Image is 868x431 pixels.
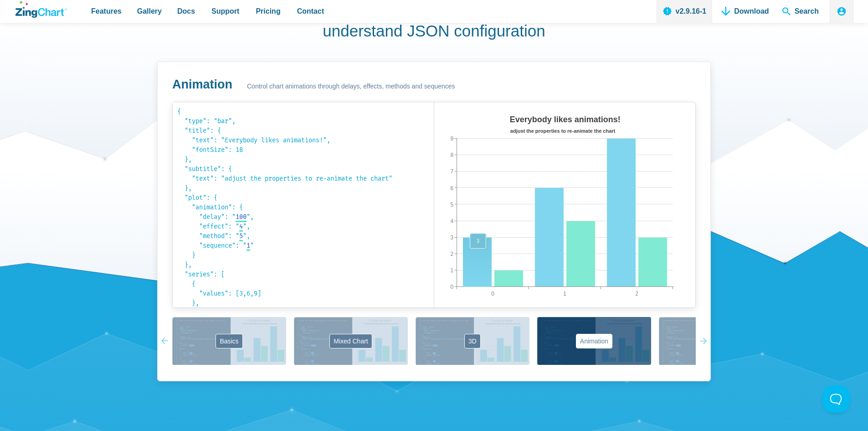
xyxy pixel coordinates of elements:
[236,213,247,221] span: 100
[247,81,455,92] span: Control chart animations through delays, effects, methods and sequences
[659,317,773,365] button: Labels
[239,232,243,240] span: 5
[91,5,122,17] span: Features
[172,77,232,93] h3: Animation
[177,5,195,17] span: Docs
[822,385,850,413] iframe: Toggle Customer Support
[294,317,408,365] button: Mixed Chart
[137,5,162,17] span: Gallery
[172,317,286,365] button: Basics
[297,5,324,17] span: Contact
[177,107,429,303] code: { "type": "bar", "title": { "text": "Everybody likes animations!", "fontSize": 18 }, "subtitle": ...
[416,317,529,365] button: 3D
[537,317,651,365] button: Animation
[239,223,243,230] span: 4
[15,1,67,18] a: ZingChart Logo. Click to return to the homepage
[211,5,239,17] span: Support
[247,242,250,249] span: 1
[256,5,280,17] span: Pricing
